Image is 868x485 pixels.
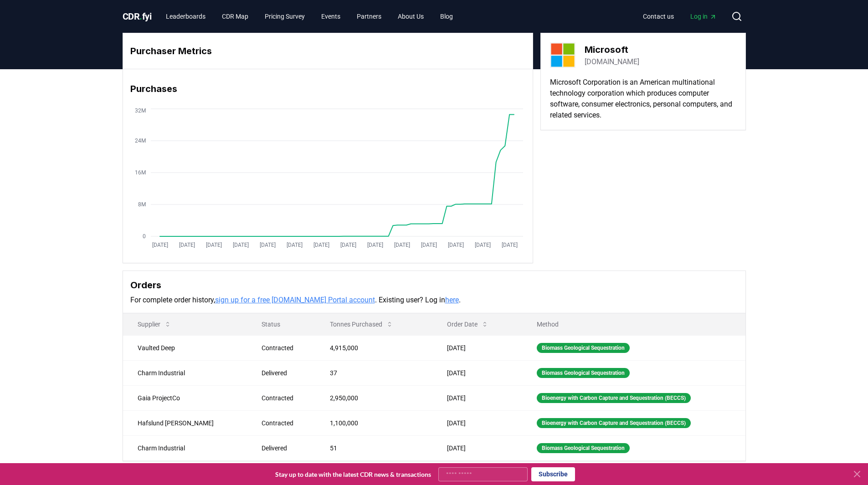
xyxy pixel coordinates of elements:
div: Contracted [262,393,308,403]
td: [DATE] [432,335,522,360]
button: Order Date [440,315,496,333]
tspan: [DATE] [394,242,410,248]
a: Log in [683,8,724,25]
button: Tonnes Purchased [323,315,401,333]
div: Contracted [262,343,308,352]
a: CDR.fyi [123,10,152,23]
td: Charm Industrial [123,360,247,385]
div: Bioenergy with Carbon Capture and Sequestration (BECCS) [537,418,691,428]
td: Charm Industrial [123,435,247,460]
a: here [445,296,459,304]
a: [DOMAIN_NAME] [585,56,639,67]
button: Supplier [130,315,179,333]
a: About Us [390,8,431,25]
td: 4,915,000 [315,335,432,360]
div: Biomass Geological Sequestration [537,443,630,453]
div: Contracted [262,419,308,428]
td: 1,100,000 [315,410,432,435]
tspan: [DATE] [286,242,302,248]
tspan: [DATE] [152,242,168,248]
a: sign up for a free [DOMAIN_NAME] Portal account [215,296,375,304]
tspan: 32M [135,107,146,114]
div: Biomass Geological Sequestration [537,343,630,353]
tspan: 16M [135,169,146,176]
h3: Purchases [130,82,525,96]
tspan: [DATE] [421,242,437,248]
tspan: [DATE] [340,242,356,248]
tspan: [DATE] [259,242,275,248]
tspan: [DATE] [447,242,463,248]
p: For complete order history, . Existing user? Log in . [130,295,738,306]
span: . [139,11,142,22]
tspan: [DATE] [232,242,248,248]
p: Microsoft Corporation is an American multinational technology corporation which produces computer... [550,77,736,121]
img: Microsoft-logo [550,42,575,68]
td: Gaia ProjectCo [123,385,247,410]
td: 51 [315,435,432,460]
a: Blog [433,8,460,25]
tspan: [DATE] [205,242,221,248]
div: Delivered [262,368,308,378]
td: 2,950,000 [315,385,432,410]
nav: Main [636,8,724,25]
nav: Main [159,8,460,25]
tspan: [DATE] [474,242,490,248]
tspan: [DATE] [313,242,329,248]
h3: Orders [130,278,738,292]
tspan: 24M [135,138,146,144]
p: Status [254,320,308,329]
a: Pricing Survey [257,8,312,25]
p: Method [529,320,738,329]
td: Hafslund [PERSON_NAME] [123,410,247,435]
tspan: [DATE] [367,242,383,248]
tspan: 8M [138,201,146,208]
a: Contact us [636,8,681,25]
div: Delivered [262,444,308,453]
a: Events [314,8,348,25]
td: [DATE] [432,435,522,460]
td: [DATE] [432,360,522,385]
div: Biomass Geological Sequestration [537,368,630,378]
td: 37 [315,360,432,385]
tspan: 0 [143,233,146,240]
span: CDR fyi [123,11,152,22]
td: [DATE] [432,385,522,410]
tspan: [DATE] [179,242,195,248]
div: Bioenergy with Carbon Capture and Sequestration (BECCS) [537,393,691,403]
a: Leaderboards [159,8,213,25]
a: Partners [349,8,389,25]
td: Vaulted Deep [123,335,247,360]
h3: Microsoft [585,43,639,56]
a: CDR Map [215,8,256,25]
h3: Purchaser Metrics [130,44,525,58]
span: Log in [690,12,717,21]
td: [DATE] [432,410,522,435]
tspan: [DATE] [501,242,517,248]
